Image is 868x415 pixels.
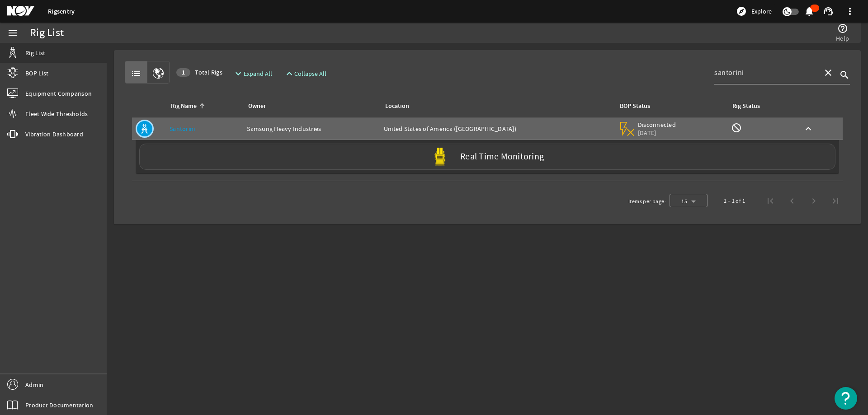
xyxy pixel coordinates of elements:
[823,6,834,17] mat-icon: support_agent
[7,129,18,140] mat-icon: vibration
[233,68,240,79] mat-icon: expand_more
[714,67,816,78] input: Search...
[244,69,272,78] span: Expand All
[835,387,857,410] button: Open Resource Center
[731,122,742,133] mat-icon: Rig Monitoring not available for this rig
[25,401,93,410] span: Product Documentation
[136,144,839,170] a: Real Time Monitoring
[638,121,676,129] span: Disconnected
[176,68,190,77] div: 1
[25,48,45,57] span: Rig List
[280,65,330,82] button: Collapse All
[804,6,815,17] mat-icon: notifications
[385,101,409,111] div: Location
[294,69,326,78] span: Collapse All
[25,380,43,389] span: Admin
[732,101,760,111] div: Rig Status
[48,7,75,16] a: Rigsentry
[431,148,449,166] img: Yellowpod.svg
[823,67,834,78] mat-icon: close
[248,101,266,111] div: Owner
[131,68,142,79] mat-icon: list
[176,68,222,77] span: Total Rigs
[732,4,775,19] button: Explore
[229,65,276,82] button: Expand All
[839,0,861,22] button: more_vert
[247,101,373,111] div: Owner
[724,196,745,205] div: 1 – 1 of 1
[7,28,18,38] mat-icon: menu
[25,109,88,118] span: Fleet Wide Thresholds
[30,28,64,37] div: Rig List
[25,89,92,98] span: Equipment Comparison
[25,130,83,139] span: Vibration Dashboard
[620,101,650,111] div: BOP Status
[384,101,608,111] div: Location
[638,129,676,137] span: [DATE]
[837,23,848,34] mat-icon: help_outline
[25,69,48,78] span: BOP List
[628,197,666,206] div: Items per page:
[460,152,544,162] label: Real Time Monitoring
[170,101,236,111] div: Rig Name
[836,34,849,43] span: Help
[839,70,850,80] i: search
[384,124,611,133] div: United States of America ([GEOGRAPHIC_DATA])
[751,7,772,16] span: Explore
[803,123,814,134] mat-icon: keyboard_arrow_up
[171,101,197,111] div: Rig Name
[247,124,376,133] div: Samsung Heavy Industries
[284,68,291,79] mat-icon: expand_less
[736,6,747,17] mat-icon: explore
[170,125,195,133] a: Santorini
